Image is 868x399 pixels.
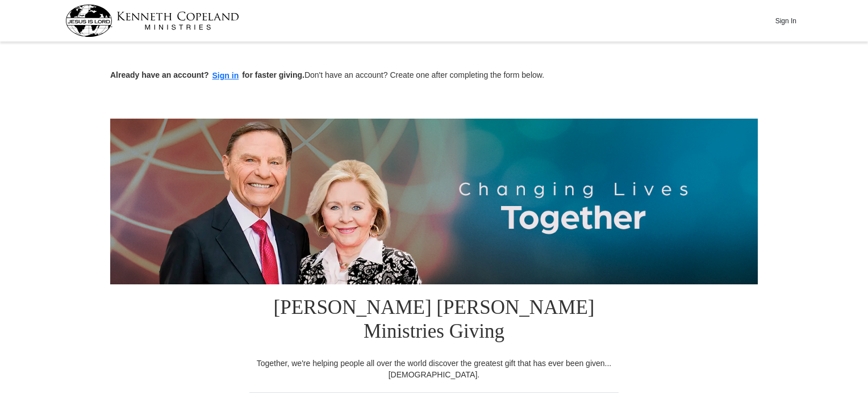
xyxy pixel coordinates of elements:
[209,69,243,82] button: Sign in
[249,358,619,380] div: Together, we're helping people all over the world discover the greatest gift that has ever been g...
[110,70,304,79] strong: Already have an account? for faster giving.
[65,5,239,37] img: kcm-header-logo.svg
[769,12,803,30] button: Sign In
[249,284,619,358] h1: [PERSON_NAME] [PERSON_NAME] Ministries Giving
[110,69,758,82] p: Don't have an account? Create one after completing the form below.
